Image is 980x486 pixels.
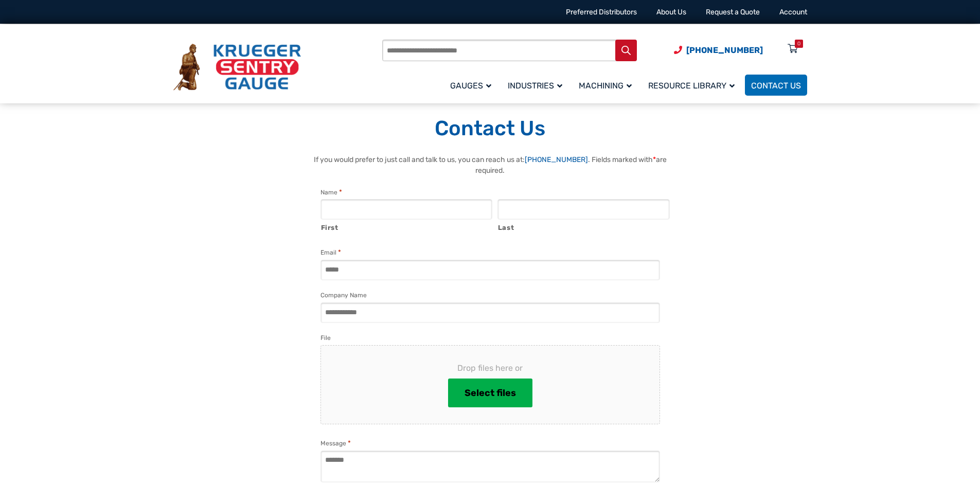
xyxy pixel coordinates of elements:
label: Company Name [320,290,367,300]
span: Machining [579,81,632,91]
label: Message [320,438,351,448]
p: If you would prefer to just call and talk to us, you can reach us at: . Fields marked with are re... [310,154,670,176]
legend: Name [320,187,342,197]
a: Preferred Distributors [566,8,637,16]
span: Gauges [450,81,491,91]
span: Contact Us [751,81,801,91]
a: Request a Quote [706,8,760,16]
a: Machining [573,73,642,97]
label: Email [320,247,341,258]
span: Industries [508,81,562,91]
a: Account [779,8,807,16]
label: First [321,220,493,233]
img: Krueger Sentry Gauge [173,44,301,91]
a: Industries [502,73,573,97]
a: Contact Us [745,75,807,96]
h1: Contact Us [173,116,807,141]
a: About Us [656,8,686,16]
a: [PHONE_NUMBER] [525,155,588,164]
span: Resource Library [648,81,735,91]
span: [PHONE_NUMBER] [686,45,763,55]
div: 0 [797,40,800,48]
a: Resource Library [642,73,745,97]
a: Phone Number (920) 434-8860 [674,44,763,57]
label: File [320,333,331,343]
button: select files, file [448,379,532,407]
a: Gauges [444,73,502,97]
label: Last [498,220,670,233]
span: Drop files here or [337,362,643,374]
